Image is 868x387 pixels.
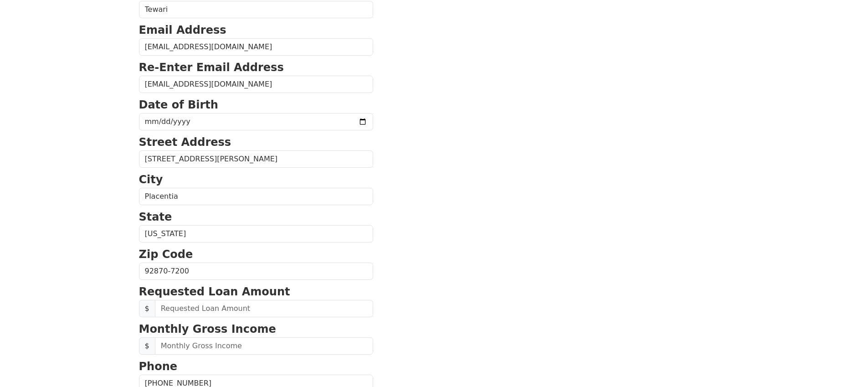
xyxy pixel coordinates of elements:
strong: Phone [139,360,178,373]
strong: Date of Birth [139,98,218,111]
input: Requested Loan Amount [155,300,373,317]
p: Monthly Gross Income [139,321,373,337]
strong: Street Address [139,136,231,149]
input: City [139,188,373,205]
strong: Re-Enter Email Address [139,61,284,74]
input: Monthly Gross Income [155,337,373,355]
strong: Email Address [139,24,226,36]
input: Zip Code [139,263,373,280]
input: Street Address [139,150,373,168]
span: $ [139,300,155,317]
strong: City [139,173,163,186]
strong: Requested Loan Amount [139,285,290,298]
strong: State [139,211,172,223]
input: Email Address [139,38,373,56]
span: $ [139,337,155,355]
input: Re-Enter Email Address [139,76,373,93]
input: Last Name [139,1,373,18]
strong: Zip Code [139,248,193,261]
